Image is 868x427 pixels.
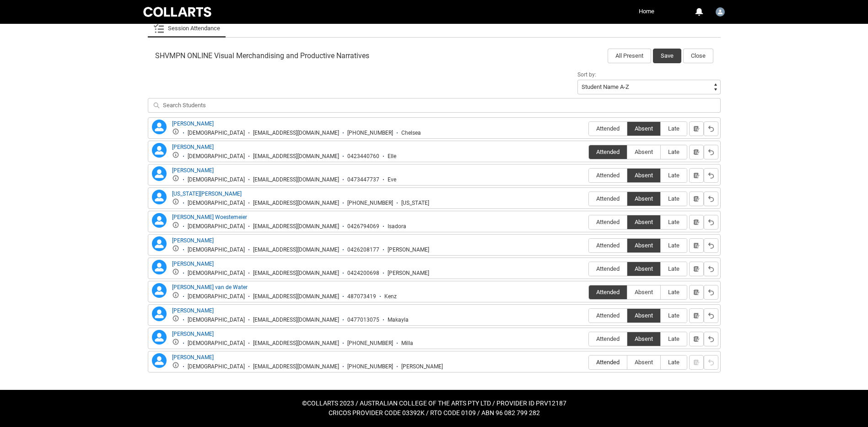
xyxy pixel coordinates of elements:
[577,71,596,78] span: Sort by:
[172,120,214,127] a: [PERSON_NAME]
[347,153,379,160] div: 0423440760
[388,246,429,253] div: [PERSON_NAME]
[384,293,397,300] div: Kenz
[661,359,687,366] span: Late
[152,353,167,368] lightning-icon: Tennielle Cumberbatch
[152,236,167,251] lightning-icon: Katherine Solarino
[704,192,718,206] button: Reset
[172,331,214,337] a: [PERSON_NAME]
[689,192,704,206] button: Notes
[347,363,393,370] div: [PHONE_NUMBER]
[689,332,704,346] button: Notes
[401,200,429,207] div: [US_STATE]
[152,330,167,345] lightning-icon: Milla Alekna
[683,49,713,63] button: Close
[713,4,727,18] button: User Profile Sally.Roberts
[704,332,718,346] button: Reset
[152,213,167,228] lightning-icon: Isadora Schabarum Woestemeier
[152,120,167,134] lightning-icon: Chelsea Jansen
[347,246,379,253] div: 0426208177
[347,317,379,323] div: 0477013075
[704,168,718,183] button: Reset
[253,223,339,230] div: [EMAIL_ADDRESS][DOMAIN_NAME]
[401,130,421,137] div: Chelsea
[347,130,393,137] div: [PHONE_NUMBER]
[347,176,379,183] div: 0473447737
[627,219,660,225] span: Absent
[172,214,247,220] a: [PERSON_NAME] Woestemeier
[689,238,704,253] button: Notes
[188,363,245,370] div: [DEMOGRAPHIC_DATA]
[627,359,660,366] span: Absent
[172,167,214,174] a: [PERSON_NAME]
[661,312,687,319] span: Late
[589,289,627,296] span: Attended
[661,125,687,132] span: Late
[627,148,660,155] span: Absent
[153,19,220,38] a: Session Attendance
[347,270,379,277] div: 0424200698
[188,246,245,253] div: [DEMOGRAPHIC_DATA]
[627,312,660,319] span: Absent
[661,148,687,155] span: Late
[589,312,627,319] span: Attended
[152,283,167,298] lightning-icon: Mackenzie van de Water
[188,293,245,300] div: [DEMOGRAPHIC_DATA]
[627,172,660,179] span: Absent
[172,261,214,267] a: [PERSON_NAME]
[152,260,167,274] lightning-icon: Kathleen Wilson
[689,168,704,183] button: Notes
[689,121,704,136] button: Notes
[347,200,393,207] div: [PHONE_NUMBER]
[388,270,429,277] div: [PERSON_NAME]
[347,293,376,300] div: 487073419
[155,51,369,60] span: SHVMPN ONLINE Visual Merchandising and Productive Narratives
[152,166,167,181] lightning-icon: Eve Chalmers
[653,49,681,63] button: Save
[172,237,214,244] a: [PERSON_NAME]
[253,200,339,207] div: [EMAIL_ADDRESS][DOMAIN_NAME]
[188,176,245,183] div: [DEMOGRAPHIC_DATA]
[172,144,214,150] a: [PERSON_NAME]
[704,121,718,136] button: Reset
[689,215,704,230] button: Notes
[627,335,660,342] span: Absent
[689,262,704,276] button: Notes
[661,335,687,342] span: Late
[589,335,627,342] span: Attended
[589,148,627,155] span: Attended
[347,340,393,347] div: [PHONE_NUMBER]
[253,293,339,300] div: [EMAIL_ADDRESS][DOMAIN_NAME]
[661,289,687,296] span: Late
[152,307,167,321] lightning-icon: Makayla Morris
[704,238,718,253] button: Reset
[188,130,245,137] div: [DEMOGRAPHIC_DATA]
[704,285,718,300] button: Reset
[188,200,245,207] div: [DEMOGRAPHIC_DATA]
[627,195,660,202] span: Absent
[188,153,245,160] div: [DEMOGRAPHIC_DATA]
[589,195,627,202] span: Attended
[253,153,339,160] div: [EMAIL_ADDRESS][DOMAIN_NAME]
[661,219,687,225] span: Late
[661,172,687,179] span: Late
[661,242,687,249] span: Late
[188,223,245,230] div: [DEMOGRAPHIC_DATA]
[188,340,245,347] div: [DEMOGRAPHIC_DATA]
[704,145,718,159] button: Reset
[253,363,339,370] div: [EMAIL_ADDRESS][DOMAIN_NAME]
[148,19,226,38] li: Session Attendance
[188,270,245,277] div: [DEMOGRAPHIC_DATA]
[401,340,413,347] div: Milla
[172,284,248,290] a: [PERSON_NAME] van de Water
[253,176,339,183] div: [EMAIL_ADDRESS][DOMAIN_NAME]
[627,242,660,249] span: Absent
[627,289,660,296] span: Absent
[589,172,627,179] span: Attended
[388,176,396,183] div: Eve
[388,153,396,160] div: Elle
[388,317,409,323] div: Makayla
[253,246,339,253] div: [EMAIL_ADDRESS][DOMAIN_NAME]
[401,363,443,370] div: [PERSON_NAME]
[152,143,167,158] lightning-icon: Elle Hammond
